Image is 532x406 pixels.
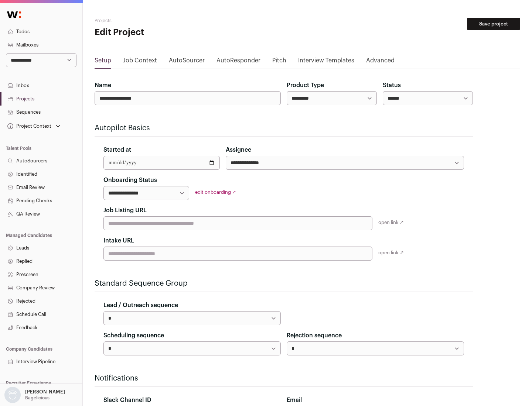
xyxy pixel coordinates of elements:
[103,176,157,185] label: Onboarding Status
[287,331,342,340] label: Rejection sequence
[3,387,66,403] button: Open dropdown
[95,373,473,383] h2: Notifications
[298,56,354,68] a: Interview Templates
[103,206,147,215] label: Job Listing URL
[95,18,236,24] h2: Projects
[226,145,251,154] label: Assignee
[287,81,324,90] label: Product Type
[25,395,50,401] p: Bagelicious
[25,389,65,395] p: [PERSON_NAME]
[95,123,473,133] h2: Autopilot Basics
[383,81,401,90] label: Status
[95,27,236,38] h1: Edit Project
[366,56,395,68] a: Advanced
[287,396,464,405] div: Email
[6,121,62,131] button: Open dropdown
[272,56,286,68] a: Pitch
[95,56,111,68] a: Setup
[103,236,134,245] label: Intake URL
[216,56,260,68] a: AutoResponder
[195,190,236,195] a: edit onboarding ↗
[95,278,473,289] h2: Standard Sequence Group
[103,145,131,154] label: Started at
[95,81,111,90] label: Name
[6,123,51,129] div: Project Context
[103,301,178,310] label: Lead / Outreach sequence
[467,18,520,30] button: Save project
[4,387,21,403] img: nopic.png
[169,56,205,68] a: AutoSourcer
[103,331,164,340] label: Scheduling sequence
[3,7,25,22] img: Wellfound
[123,56,157,68] a: Job Context
[103,396,151,405] label: Slack Channel ID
